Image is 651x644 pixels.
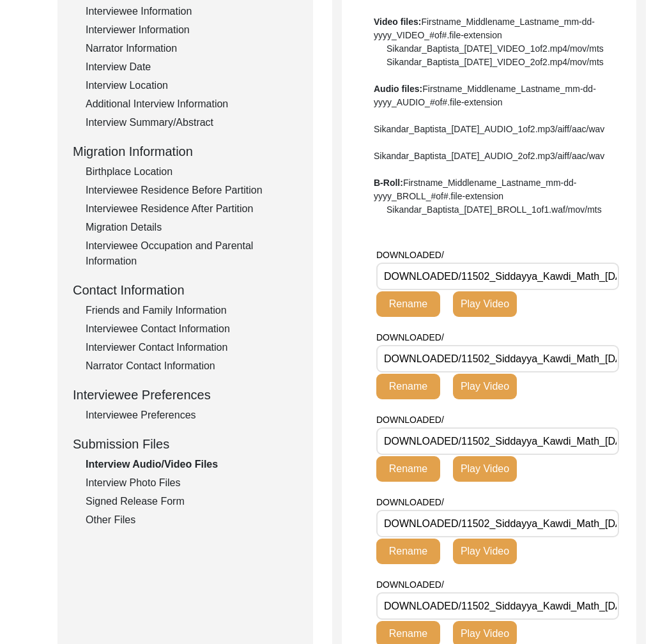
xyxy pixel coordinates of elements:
[86,41,298,56] div: Narrator Information
[73,434,298,454] div: Submission Files
[86,408,298,423] div: Interviewee Preferences
[453,291,517,317] button: Play Video
[73,280,298,300] div: Contact Information
[86,96,298,112] div: Additional Interview Information
[374,17,421,27] b: Video files:
[374,178,403,188] b: B-Roll:
[86,321,298,337] div: Interviewee Contact Information
[86,238,298,269] div: Interviewee Occupation and Parental Information
[86,358,298,374] div: Narrator Contact Information
[453,374,517,399] button: Play Video
[86,303,298,318] div: Friends and Family Information
[86,220,298,235] div: Migration Details
[376,332,444,342] span: DOWNLOADED/
[86,78,298,93] div: Interview Location
[374,84,422,94] b: Audio files:
[86,494,298,509] div: Signed Release Form
[376,497,444,507] span: DOWNLOADED/
[73,385,298,404] div: Interviewee Preferences
[86,512,298,528] div: Other Files
[86,201,298,217] div: Interviewee Residence After Partition
[376,539,440,564] button: Rename
[73,142,298,161] div: Migration Information
[376,250,444,260] span: DOWNLOADED/
[86,115,298,130] div: Interview Summary/Abstract
[376,415,444,425] span: DOWNLOADED/
[453,539,517,564] button: Play Video
[86,475,298,491] div: Interview Photo Files
[86,22,298,38] div: Interviewer Information
[86,4,298,19] div: Interviewee Information
[86,59,298,75] div: Interview Date
[376,456,440,482] button: Rename
[86,457,298,472] div: Interview Audio/Video Files
[453,456,517,482] button: Play Video
[376,291,440,317] button: Rename
[86,183,298,198] div: Interviewee Residence Before Partition
[86,164,298,180] div: Birthplace Location
[376,579,444,590] span: DOWNLOADED/
[86,340,298,355] div: Interviewer Contact Information
[376,374,440,399] button: Rename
